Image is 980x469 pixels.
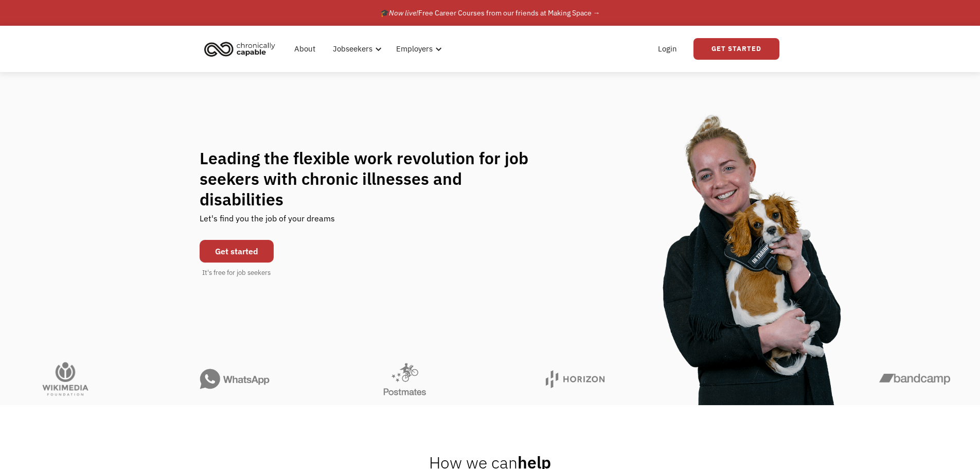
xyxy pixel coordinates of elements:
a: Get started [200,240,274,263]
a: About [288,32,322,65]
h1: Leading the flexible work revolution for job seekers with chronic illnesses and disabilities [200,148,548,210]
div: It's free for job seekers [202,268,271,278]
div: Employers [396,43,433,55]
div: Let's find you the job of your dreams [200,210,335,235]
a: Login [652,32,683,65]
em: Now live! [389,8,418,18]
div: 🎓 Free Career Courses from our friends at Making Space → [380,7,600,19]
img: Chronically Capable logo [201,38,278,60]
a: Get Started [693,38,779,60]
div: Jobseekers [333,43,372,55]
